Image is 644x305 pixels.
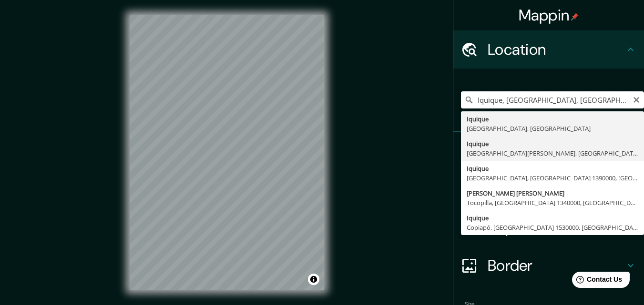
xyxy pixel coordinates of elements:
[461,91,644,108] input: Pick your city or area
[467,223,638,232] div: Copiapó, [GEOGRAPHIC_DATA] 1530000, [GEOGRAPHIC_DATA]
[488,218,625,237] h4: Layout
[467,164,638,173] div: Iquique
[559,268,634,295] iframe: Help widget launcher
[453,170,644,208] div: Style
[467,213,638,223] div: Iquique
[467,139,638,148] div: Iquique
[467,198,638,207] div: Tocopilla, [GEOGRAPHIC_DATA] 1340000, [GEOGRAPHIC_DATA]
[467,173,638,183] div: [GEOGRAPHIC_DATA], [GEOGRAPHIC_DATA] 1390000, [GEOGRAPHIC_DATA]
[467,188,638,198] div: [PERSON_NAME] [PERSON_NAME]
[453,132,644,170] div: Pins
[130,15,324,290] canvas: Map
[571,13,579,20] img: pin-icon.png
[453,246,644,285] div: Border
[467,114,638,124] div: Iquique
[453,30,644,69] div: Location
[467,148,638,158] div: [GEOGRAPHIC_DATA][PERSON_NAME], [GEOGRAPHIC_DATA] 1410000, [GEOGRAPHIC_DATA]
[519,6,579,25] h4: Mappin
[308,274,319,285] button: Toggle attribution
[488,40,625,59] h4: Location
[633,95,640,104] button: Clear
[467,124,638,133] div: [GEOGRAPHIC_DATA], [GEOGRAPHIC_DATA]
[453,208,644,246] div: Layout
[488,256,625,275] h4: Border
